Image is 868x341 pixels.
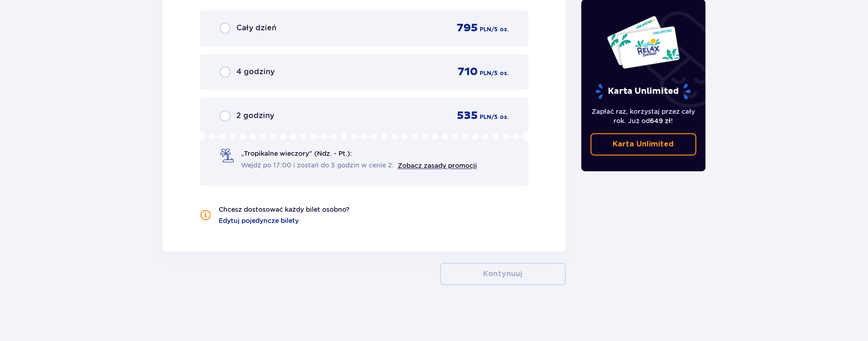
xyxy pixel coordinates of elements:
[236,23,276,33] p: Cały dzień
[398,162,477,169] a: Zobacz zasady promocji
[650,117,671,125] span: 649 zł
[492,69,509,77] p: / 5 os.
[236,111,274,121] p: 2 godziny
[241,160,394,170] span: Wejdź po 17:00 i zostań do 5 godzin w cenie 2.
[483,269,523,279] p: Kontynuuj
[492,113,509,121] p: / 5 os.
[480,25,492,34] p: PLN
[480,69,492,77] p: PLN
[457,109,478,123] p: 535
[241,149,352,158] p: „Tropikalne wieczory" (Ndz. - Pt.):
[458,65,478,79] p: 710
[440,263,566,285] button: Kontynuuj
[219,216,299,225] a: Edytuj pojedyncze bilety
[457,21,478,35] p: 795
[492,25,509,34] p: / 5 os.
[236,67,275,77] p: 4 godziny
[595,83,692,99] p: Karta Unlimited
[591,107,697,125] p: Zapłać raz, korzystaj przez cały rok. Już od !
[613,139,674,149] p: Karta Unlimited
[219,205,350,214] p: Chcesz dostosować każdy bilet osobno?
[591,133,697,155] a: Karta Unlimited
[480,113,492,121] p: PLN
